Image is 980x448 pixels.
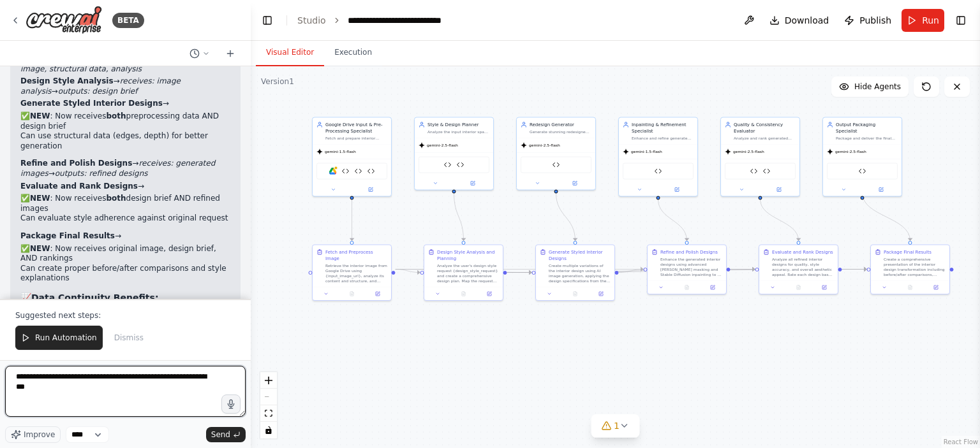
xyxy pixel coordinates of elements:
div: Evaluate and Rank Designs [772,249,833,256]
div: BETA [112,13,144,28]
button: Open in side panel [761,186,798,194]
div: Output Packaging SpecialistPackage and deliver the final interior design results by creating befo... [822,117,902,197]
strong: both [106,112,126,120]
button: Hide Agents [831,76,909,97]
div: Style & Design PlannerAnalyze the input interior space and translate the user's design style requ... [414,117,494,191]
li: Can evaluate style adherence against original request [20,213,230,224]
button: Open in side panel [925,284,947,291]
span: 1 [614,419,620,432]
div: Analyze the input interior space and translate the user's design style request into detailed, act... [427,129,489,134]
strong: NEW [30,112,50,120]
button: zoom in [260,372,277,389]
div: Redesign GeneratorGenerate stunning redesigned interiors that apply the specified design style wh... [516,117,596,191]
g: Edge from 27d65530-5f76-4400-865f-a04cfc34c5f7 to 53a427df-abdb-41e8-b957-0432605fcbc0 [655,199,690,241]
div: Create multiple variations of the interior design using AI image generation, applying the design ... [549,263,611,284]
button: Run [902,9,944,32]
div: Analyze all refined interior designs for quality, style accuracy, and overall aesthetic appeal. R... [772,257,834,277]
button: Open in side panel [813,284,835,291]
g: Edge from 83b8bb55-6890-4aba-8f69-b27e6442a4e3 to 53a427df-abdb-41e8-b957-0432605fcbc0 [619,266,644,276]
button: 1 [591,414,640,438]
div: Create a comprehensive presentation of the interior design transformation including before/after ... [884,257,946,277]
g: Edge from 00d6e79b-3e38-47b6-aac2-51d14781ccbc to dbdbfb83-f59f-42d7-b079-e8a91e8dd926 [859,193,914,241]
button: Open in side panel [455,180,491,187]
em: outputs: original image, structural data, analysis [20,54,212,73]
div: Version 1 [261,76,294,87]
g: Edge from 593bd99b-9d79-4ec4-acd8-10d7ab5a85e9 to cb2b110d-d2b3-4c64-8038-8d0ae1e0ea71 [451,193,467,241]
button: Run Automation [15,326,103,350]
div: React Flow controls [260,372,277,438]
img: Advanced Inpainting & Refinement Tool [655,168,662,175]
button: No output available [450,290,477,298]
em: outputs: design brief [58,87,138,96]
button: Hide left sidebar [258,11,276,29]
div: Retrieve the interior image from Google Drive using {input_image_url}, analyze its content and st... [325,263,387,284]
div: Refine and Polish DesignsEnhance the generated interior designs using advanced [PERSON_NAME] mask... [647,245,727,295]
div: Package Final Results [884,249,932,256]
img: Segment Anything Model (SAM) Tool [367,168,375,175]
div: Redesign Generator [530,122,591,128]
button: Start a new chat [220,46,241,61]
div: Inpainting & Refinement SpecialistEnhance and refine generated designs by cleaning up details, re... [618,117,698,197]
span: gemini-2.5-flash [733,149,764,154]
strong: both [106,194,126,203]
button: fit view [260,405,277,422]
p: → [20,99,230,109]
li: Can create proper before/after comparisons and style explanations [20,264,230,284]
div: Quality & Consistency EvaluatorAnalyze and rank generated interior designs based on realism, styl... [720,117,800,197]
button: toggle interactivity [260,422,277,438]
span: Dismiss [114,333,144,343]
div: Design Style Analysis and Planning [437,249,499,262]
button: Open in side panel [367,290,389,298]
button: Switch to previous chat [184,46,215,61]
p: → → [20,76,230,96]
div: Fetch and Preprocess Image [325,249,387,262]
div: Package and deliver the final interior design results by creating before/after galleries, generat... [836,136,898,141]
img: CLIP Embeddings Tool [457,161,464,169]
div: Style & Design Planner [427,122,489,128]
button: Open in side panel [863,186,900,194]
h3: 📈 [20,291,230,304]
a: React Flow attribution [944,438,978,445]
div: Evaluate and Rank DesignsAnalyze all refined interior designs for quality, style accuracy, and ov... [759,245,838,295]
button: Show right sidebar [952,11,970,29]
span: Improve [24,430,55,440]
img: ControlNet Depth Detection Tool [355,168,362,175]
button: Open in side panel [702,284,724,291]
button: No output available [338,290,365,298]
button: Improve [5,426,61,443]
span: gemini-1.5-flash [325,149,356,154]
span: Send [211,430,230,440]
button: Open in side panel [659,186,695,194]
div: Design Style Analysis and PlanningAnalyze the user's design style request {design_style_request} ... [424,245,503,301]
button: Execution [324,40,382,66]
button: Open in side panel [557,180,593,187]
div: Generate Styled Interior Designs [549,249,611,262]
div: Inpainting & Refinement Specialist [632,122,694,134]
div: Generate Styled Interior DesignsCreate multiple variations of the interior design using AI image ... [535,245,615,301]
p: Suggested next steps: [15,310,235,321]
img: BLIP Image Captioning Tool [859,168,866,175]
g: Edge from c80eaf86-cfc6-4608-b018-6b14fcc519f6 to 2ac345c1-cf59-40a8-aae9-ba954c261195 [349,199,355,241]
img: Advanced Interior Design Generator [553,161,560,169]
button: Visual Editor [256,40,324,66]
li: Can use structural data (edges, depth) for better generation [20,131,230,151]
span: Run [922,14,939,27]
span: Hide Agents [854,82,901,92]
button: No output available [896,284,923,291]
div: Package Final ResultsCreate a comprehensive presentation of the interior design transformation in... [870,245,950,295]
g: Edge from 03c54827-d752-4006-acd1-398d91aa2027 to 5a6a13ba-f61a-445f-919b-f75e041abff0 [757,199,802,241]
strong: Package Final Results [20,231,115,240]
img: ControlNet Canny Edge Detection Tool [342,168,350,175]
g: Edge from 3146597a-3f95-48a7-8dda-1d06e6f15742 to 83b8bb55-6890-4aba-8f69-b27e6442a4e3 [553,193,579,241]
img: BLIP Image Captioning Tool [444,161,452,169]
button: Send [206,427,246,442]
div: Analyze the user's design style request {design_style_request} and create a comprehensive design ... [437,263,499,284]
img: Logo [26,6,102,34]
button: Open in side panel [353,186,389,194]
strong: Design Style Analysis [20,76,114,85]
span: Publish [859,14,891,27]
p: → → [20,159,230,178]
g: Edge from cb2b110d-d2b3-4c64-8038-8d0ae1e0ea71 to dbdbfb83-f59f-42d7-b079-e8a91e8dd926 [507,266,867,276]
strong: Generate Styled Interior Designs [20,99,163,108]
button: Open in side panel [590,290,612,298]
